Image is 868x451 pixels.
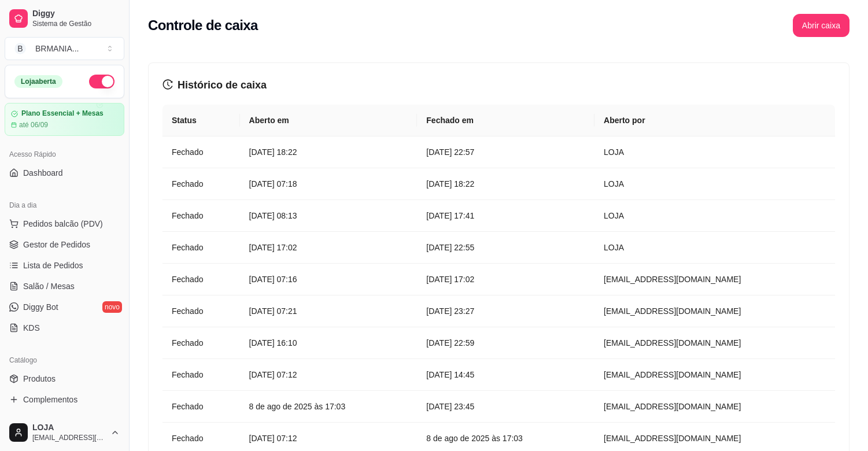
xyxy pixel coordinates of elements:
[172,146,231,158] article: Fechado
[172,432,231,445] article: Fechado
[594,168,835,200] td: LOJA
[426,368,585,381] article: [DATE] 14:45
[23,322,40,334] span: KDS
[14,75,62,88] div: Loja aberta
[594,391,835,423] td: [EMAIL_ADDRESS][DOMAIN_NAME]
[249,146,408,158] article: [DATE] 18:22
[5,235,124,254] a: Gestor de Pedidos
[14,43,26,54] span: B
[594,295,835,327] td: [EMAIL_ADDRESS][DOMAIN_NAME]
[32,19,120,28] span: Sistema de Gestão
[162,79,173,90] span: history
[426,273,585,286] article: [DATE] 17:02
[5,351,124,369] div: Catálogo
[172,178,231,190] article: Fechado
[249,209,408,222] article: [DATE] 08:13
[23,301,58,313] span: Diggy Bot
[594,327,835,359] td: [EMAIL_ADDRESS][DOMAIN_NAME]
[5,298,124,316] a: Diggy Botnovo
[426,305,585,317] article: [DATE] 23:27
[594,359,835,391] td: [EMAIL_ADDRESS][DOMAIN_NAME]
[249,305,408,317] article: [DATE] 07:21
[21,109,104,118] article: Plano Essencial + Mesas
[89,75,114,88] button: Alterar Status
[426,146,585,158] article: [DATE] 22:57
[426,241,585,254] article: [DATE] 22:55
[5,419,124,446] button: LOJA[EMAIL_ADDRESS][DOMAIN_NAME]
[249,337,408,349] article: [DATE] 16:10
[23,394,77,405] span: Complementos
[249,241,408,254] article: [DATE] 17:02
[249,400,408,413] article: 8 de ago de 2025 às 17:03
[594,232,835,264] td: LOJA
[32,9,120,19] span: Diggy
[172,400,231,413] article: Fechado
[426,337,585,349] article: [DATE] 22:59
[5,390,124,409] a: Complementos
[426,209,585,222] article: [DATE] 17:41
[417,105,594,136] th: Fechado em
[5,5,124,32] a: DiggySistema de Gestão
[5,369,124,388] a: Produtos
[793,14,849,37] button: Abrir caixa
[5,277,124,295] a: Salão / Mesas
[23,260,83,271] span: Lista de Pedidos
[426,400,585,413] article: [DATE] 23:45
[5,164,124,182] a: Dashboard
[5,145,124,164] div: Acesso Rápido
[5,196,124,215] div: Dia a dia
[172,273,231,286] article: Fechado
[172,241,231,254] article: Fechado
[5,103,124,136] a: Plano Essencial + Mesasaté 06/09
[19,120,48,130] article: até 06/09
[249,273,408,286] article: [DATE] 07:16
[23,218,103,230] span: Pedidos balcão (PDV)
[594,136,835,168] td: LOJA
[172,368,231,381] article: Fechado
[32,433,106,442] span: [EMAIL_ADDRESS][DOMAIN_NAME]
[5,319,124,337] a: KDS
[23,373,56,385] span: Produtos
[172,209,231,222] article: Fechado
[172,305,231,317] article: Fechado
[23,280,75,292] span: Salão / Mesas
[240,105,418,136] th: Aberto em
[172,337,231,349] article: Fechado
[594,105,835,136] th: Aberto por
[5,37,124,60] button: Select a team
[249,432,408,445] article: [DATE] 07:12
[5,215,124,233] button: Pedidos balcão (PDV)
[426,432,585,445] article: 8 de ago de 2025 às 17:03
[32,423,106,433] span: LOJA
[23,167,63,179] span: Dashboard
[594,264,835,295] td: [EMAIL_ADDRESS][DOMAIN_NAME]
[249,368,408,381] article: [DATE] 07:12
[23,239,90,250] span: Gestor de Pedidos
[5,256,124,275] a: Lista de Pedidos
[426,178,585,190] article: [DATE] 18:22
[162,105,240,136] th: Status
[162,77,835,93] h3: Histórico de caixa
[594,200,835,232] td: LOJA
[148,16,258,35] h2: Controle de caixa
[35,43,79,54] div: BRMANIA ...
[249,178,408,190] article: [DATE] 07:18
